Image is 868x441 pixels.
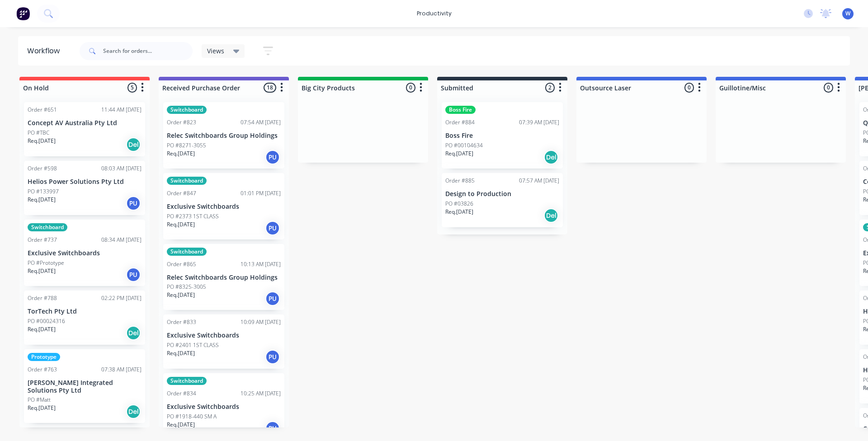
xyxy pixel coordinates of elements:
[28,379,142,394] p: [PERSON_NAME] Integrated Solutions Pty Ltd
[241,318,281,326] div: 10:09 AM [DATE]
[445,200,473,208] p: PO #03826
[101,164,142,173] div: 08:03 AM [DATE]
[167,177,207,185] div: Switchboard
[28,404,56,412] p: Req. [DATE]
[265,291,280,306] div: PU
[445,106,476,114] div: Boss Fire
[519,118,559,127] div: 07:39 AM [DATE]
[103,42,193,60] input: Search for orders...
[265,150,280,164] div: PU
[167,212,219,220] p: PO #2373 1ST CLASS
[163,373,284,440] div: SwitchboardOrder #83410:25 AM [DATE]Exclusive SwitchboardsPO #1918-440 SM AReq.[DATE]PU
[28,119,142,127] p: Concept AV Australia Pty Ltd
[167,413,217,421] p: PO #1918-440 SM A
[445,208,473,216] p: Req. [DATE]
[28,196,56,204] p: Req. [DATE]
[167,332,281,339] p: Exclusive Switchboards
[241,260,281,268] div: 10:13 AM [DATE]
[544,208,558,223] div: Del
[28,396,51,404] p: PO #Matt
[101,294,142,302] div: 02:22 PM [DATE]
[167,283,206,291] p: PO #8325-3005
[167,132,281,140] p: Relec Switchboards Group Holdings
[126,137,141,152] div: Del
[28,188,59,196] p: PO #133997
[445,141,483,150] p: PO #00104634
[544,150,558,164] div: Del
[167,189,196,197] div: Order #847
[265,350,280,364] div: PU
[167,106,207,114] div: Switchboard
[845,9,850,18] span: W
[28,317,65,325] p: PO #00024316
[167,377,207,385] div: Switchboard
[16,7,30,20] img: Factory
[27,46,64,56] div: Workflow
[24,291,145,345] div: Order #78802:22 PM [DATE]TorTech Pty LtdPO #00024316Req.[DATE]Del
[101,106,142,114] div: 11:44 AM [DATE]
[101,236,142,244] div: 08:34 AM [DATE]
[442,173,563,227] div: Order #88507:57 AM [DATE]Design to ProductionPO #03826Req.[DATE]Del
[207,46,224,56] span: Views
[167,150,195,158] p: Req. [DATE]
[24,349,145,423] div: PrototypeOrder #76307:38 AM [DATE][PERSON_NAME] Integrated Solutions Pty LtdPO #MattReq.[DATE]Del
[163,244,284,310] div: SwitchboardOrder #86510:13 AM [DATE]Relec Switchboards Group HoldingsPO #8325-3005Req.[DATE]PU
[167,203,281,211] p: Exclusive Switchboards
[167,389,196,398] div: Order #834
[28,164,57,173] div: Order #598
[167,403,281,411] p: Exclusive Switchboards
[126,196,141,211] div: PU
[445,132,559,140] p: Boss Fire
[28,267,56,275] p: Req. [DATE]
[28,353,60,361] div: Prototype
[24,161,145,215] div: Order #59808:03 AM [DATE]Helios Power Solutions Pty LtdPO #133997Req.[DATE]PU
[28,249,142,257] p: Exclusive Switchboards
[445,190,559,198] p: Design to Production
[28,223,67,231] div: Switchboard
[412,7,456,20] div: productivity
[101,366,142,374] div: 07:38 AM [DATE]
[163,314,284,369] div: Order #83310:09 AM [DATE]Exclusive SwitchboardsPO #2401 1ST CLASSReq.[DATE]PU
[167,291,195,299] p: Req. [DATE]
[28,308,142,315] p: TorTech Pty Ltd
[24,220,145,286] div: SwitchboardOrder #73708:34 AM [DATE]Exclusive SwitchboardsPO #PrototypeReq.[DATE]PU
[167,141,206,150] p: PO #8271-3055
[28,129,49,137] p: PO #TBC
[28,325,56,333] p: Req. [DATE]
[167,421,195,429] p: Req. [DATE]
[28,294,57,302] div: Order #788
[167,349,195,357] p: Req. [DATE]
[167,248,207,256] div: Switchboard
[442,102,563,169] div: Boss FireOrder #88407:39 AM [DATE]Boss FirePO #00104634Req.[DATE]Del
[167,341,219,349] p: PO #2401 1ST CLASS
[28,137,56,145] p: Req. [DATE]
[28,178,142,186] p: Helios Power Solutions Pty Ltd
[265,221,280,235] div: PU
[445,118,475,127] div: Order #884
[167,318,196,326] div: Order #833
[167,118,196,127] div: Order #823
[167,220,195,229] p: Req. [DATE]
[519,177,559,185] div: 07:57 AM [DATE]
[241,118,281,127] div: 07:54 AM [DATE]
[265,421,280,436] div: PU
[167,260,196,268] div: Order #865
[24,102,145,156] div: Order #65111:44 AM [DATE]Concept AV Australia Pty LtdPO #TBCReq.[DATE]Del
[28,106,57,114] div: Order #651
[28,259,64,267] p: PO #Prototype
[126,404,141,419] div: Del
[126,326,141,340] div: Del
[445,177,475,185] div: Order #885
[241,189,281,197] div: 01:01 PM [DATE]
[163,173,284,239] div: SwitchboardOrder #84701:01 PM [DATE]Exclusive SwitchboardsPO #2373 1ST CLASSReq.[DATE]PU
[126,267,141,282] div: PU
[163,102,284,169] div: SwitchboardOrder #82307:54 AM [DATE]Relec Switchboards Group HoldingsPO #8271-3055Req.[DATE]PU
[28,366,57,374] div: Order #763
[241,389,281,398] div: 10:25 AM [DATE]
[28,236,57,244] div: Order #737
[445,150,473,158] p: Req. [DATE]
[167,274,281,281] p: Relec Switchboards Group Holdings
